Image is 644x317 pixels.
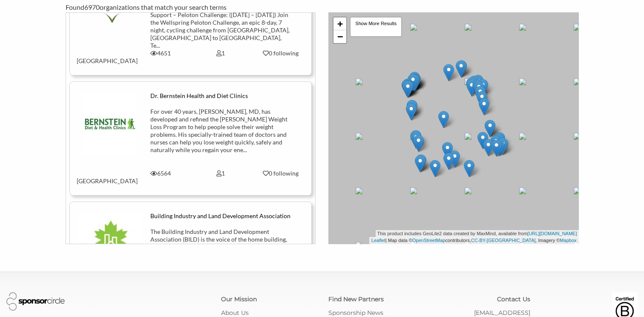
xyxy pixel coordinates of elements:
div: Dr. Bernstein Health and Diet Clinics [150,92,291,100]
a: OpenStreetMap [412,238,446,243]
div: This product includes GeoLite2 data created by MaxMind, available from [376,230,579,237]
a: Zoom in [333,17,346,30]
div: 0 following [257,49,305,57]
img: ehniozs5emrbtce1qsxy [83,92,137,156]
div: Show More Results [350,17,402,37]
a: Zoom out [333,30,346,43]
a: Dr. Bernstein Health and Diet Clinics For over 40 years, [PERSON_NAME], MD, has developed and ref... [77,92,305,185]
div: The Building Industry and Land Development Association (BILD) is the voice of the home building, ... [150,228,291,274]
img: Sponsor Circle Logo [6,292,65,311]
div: 1 [190,170,250,177]
div: 1 [190,49,250,57]
a: Contact Us [497,295,530,303]
a: Find New Partners [328,295,384,303]
a: Building Industry and Land Development Association The Building Industry and Land Development Ass... [77,212,305,305]
div: [GEOGRAPHIC_DATA] [70,49,130,65]
div: 4651 [130,49,190,57]
div: 0 following [257,170,305,177]
a: About Us [221,309,249,317]
div: | Map data © contributors, , Imagery © [369,237,579,244]
a: Our Mission [221,295,257,303]
a: Mapbox [560,238,576,243]
div: 6564 [130,170,190,177]
span: 6970 [84,3,100,11]
div: [GEOGRAPHIC_DATA] [70,170,130,185]
a: [URL][DOMAIN_NAME] [527,231,577,236]
a: Leaflet [371,238,385,243]
div: Found organizations that match your search terms [66,2,579,12]
div: Building Industry and Land Development Association [150,212,291,220]
a: CC-BY-[GEOGRAPHIC_DATA] [471,238,535,243]
img: lwu5vhfychc1b4a1dpsu [78,212,142,276]
a: Sponsorship News [328,309,383,317]
div: For over 40 years, [PERSON_NAME], MD, has developed and refined the [PERSON_NAME] Weight Loss Pro... [150,108,291,154]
